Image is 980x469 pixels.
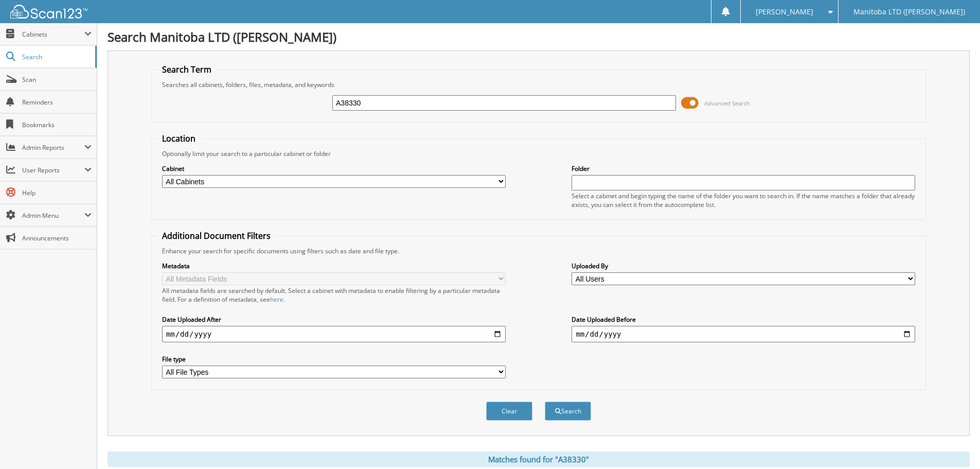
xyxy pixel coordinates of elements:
[22,188,92,197] span: Help
[22,211,84,220] span: Admin Menu
[162,262,506,270] label: Metadata
[22,30,84,39] span: Cabinets
[853,9,965,15] span: Manitoba LTD ([PERSON_NAME])
[157,64,217,75] legend: Search Term
[157,149,920,158] div: Optionally limit your search to a particular cabinet or folder
[22,53,90,61] span: Search
[162,286,506,304] div: All metadata fields are searched by default. Select a cabinet with metadata to enable filtering b...
[22,166,84,175] span: User Reports
[157,230,276,241] legend: Additional Document Filters
[22,75,92,84] span: Scan
[162,315,506,324] label: Date Uploaded After
[10,5,87,19] img: scan123-logo-white.svg
[157,80,920,89] div: Searches all cabinets, folders, files, metadata, and keywords
[108,28,970,45] h1: Search Manitoba LTD ([PERSON_NAME])
[22,98,92,107] span: Reminders
[162,355,506,363] label: File type
[22,234,92,242] span: Announcements
[270,295,283,304] a: here
[572,315,915,324] label: Date Uploaded Before
[157,247,920,255] div: Enhance your search for specific documents using filters such as date and file type.
[157,133,201,144] legend: Location
[162,164,506,173] label: Cabinet
[572,326,915,342] input: end
[22,143,84,152] span: Admin Reports
[704,99,750,107] span: Advanced Search
[572,262,915,270] label: Uploaded By
[486,402,532,421] button: Clear
[108,451,970,467] div: Matches found for "A38330"
[572,192,915,209] div: Select a cabinet and begin typing the name of the folder you want to search in. If the name match...
[22,120,92,129] span: Bookmarks
[162,326,506,342] input: start
[545,402,591,421] button: Search
[572,164,915,173] label: Folder
[756,9,813,15] span: [PERSON_NAME]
